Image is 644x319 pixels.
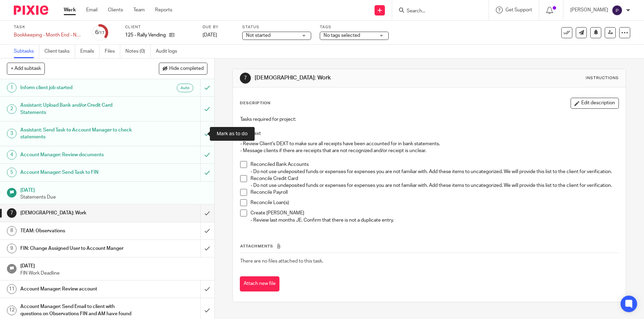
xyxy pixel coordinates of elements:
h1: [DEMOGRAPHIC_DATA]: Work [20,208,136,218]
p: [PERSON_NAME] [570,7,608,13]
p: Reconcile Loan(s) [251,199,619,206]
h1: Account Manager: Review documents [20,150,136,160]
label: Task [14,24,83,30]
div: 4 [7,150,17,160]
button: Hide completed [159,63,207,74]
span: Hide completed [169,66,204,72]
p: Tasks required for project: [240,116,619,123]
a: Audit logs [156,45,182,58]
label: Tags [320,24,389,30]
a: Team [133,7,145,13]
h1: Inform client job started [20,83,136,93]
button: + Add subtask [7,63,45,74]
span: Get Support [505,8,532,12]
a: Files [105,45,120,58]
a: Clients [108,7,123,13]
a: Client tasks [44,45,75,58]
span: There are no files attached to this task. [240,259,323,264]
div: 8 [7,226,17,236]
a: Emails [80,45,100,58]
p: - Message clients if there are receipts that are not recognized and/or receipt is unclear. [240,147,619,154]
h1: Account Manager: Send Task to FIN [20,167,136,178]
a: Work [64,7,76,13]
div: 7 [240,73,251,84]
div: 3 [7,129,17,138]
input: Search [406,8,468,14]
div: Instructions [586,75,619,81]
h1: Account Manager: Review account [20,284,136,294]
p: Description [240,100,270,106]
h1: [DEMOGRAPHIC_DATA]: Work [255,74,444,82]
img: Pixie [14,6,48,15]
a: Reports [155,7,172,13]
span: Not started [246,33,270,38]
button: Edit description [571,98,619,109]
div: 5 [7,168,17,177]
a: Subtasks [14,45,39,58]
span: Attachments [240,244,273,248]
a: Notes (0) [125,45,151,58]
h1: FIN: Change Assigned User to Account Manger [20,243,136,254]
div: 2 [7,104,17,114]
label: Status [242,24,311,30]
img: svg%3E [612,5,623,16]
button: Attach new file [240,276,279,292]
label: Client [125,24,194,30]
div: 6 [95,29,104,36]
div: 12 [7,306,17,315]
p: - Do not use undeposited funds or expenses for expenses you are not familiar with. Add these item... [251,168,619,175]
h1: Assistant: Send Task to Account Manager to check statements [20,125,136,142]
p: FIN Work Deadline [20,270,207,277]
p: 125 - Rally Vending [125,32,166,39]
p: Statements Due [20,194,207,201]
h1: [DATE] [20,261,207,269]
span: [DATE] [203,33,217,38]
h1: Assistant: Upload Bank and/or Credit Card Statements [20,100,136,118]
p: Reconciled Bank Accounts [251,161,619,168]
h1: Account Manager: Send Email to client with questions on Observations FIN and AM have found [20,301,136,319]
p: Dext [251,130,619,137]
div: 11 [7,284,17,294]
p: Reconcile Credit Card [251,175,619,182]
a: Email [86,7,98,13]
p: - Review last months JE. Confirm that there is not a duplicate entry. [251,217,619,224]
p: - Review Client's DEXT to make sure all receipts have been accounted for in bank statements. [240,140,619,147]
label: Due by [203,24,234,30]
p: Reconcile Payroll [251,189,619,196]
small: /17 [98,31,104,35]
p: - Do not use undeposited funds or expenses for expenses you are not familiar with. Add these item... [251,182,619,189]
div: Auto [177,84,193,92]
div: 7 [7,208,17,218]
h1: [DATE] [20,185,207,194]
span: No tags selected [324,33,360,38]
div: 1 [7,83,17,93]
div: 9 [7,244,17,253]
p: Create [PERSON_NAME] [251,210,619,216]
h1: TEAM: Observations [20,226,136,236]
div: Bookkeeping - Month End - No monthly meeting [14,32,83,39]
